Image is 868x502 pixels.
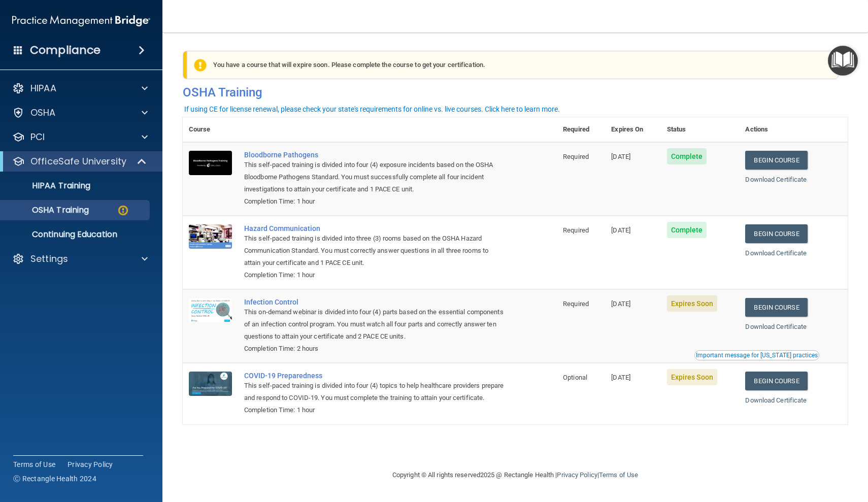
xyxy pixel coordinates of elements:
[244,159,506,195] div: This self-paced training is divided into four (4) exposure incidents based on the OSHA Bloodborne...
[696,352,818,358] div: Important message for [US_STATE] practices
[13,459,55,470] a: Terms of Use
[117,204,129,217] img: warning-circle.0cc9ac19.png
[828,46,858,76] button: Open Resource Center
[745,372,807,390] a: Begin Course
[244,380,506,404] div: This self-paced training is divided into four (4) topics to help healthcare providers prepare and...
[667,369,717,385] span: Expires Soon
[692,430,856,471] iframe: Drift Widget Chat Controller
[183,85,848,99] h4: OSHA Training
[244,343,506,355] div: Completion Time: 2 hours
[12,107,148,119] a: OSHA
[68,459,113,470] a: Privacy Policy
[563,226,589,234] span: Required
[244,372,506,380] a: COVID-19 Preparedness
[605,117,660,142] th: Expires On
[745,151,807,170] a: Begin Course
[661,117,740,142] th: Status
[563,153,589,160] span: Required
[611,153,630,160] span: [DATE]
[611,300,630,308] span: [DATE]
[30,82,56,94] p: HIPAA
[563,374,587,381] span: Optional
[12,131,148,143] a: PCI
[12,155,147,168] a: OfficeSafe University
[7,181,90,191] p: HIPAA Training
[745,224,807,243] a: Begin Course
[667,295,717,312] span: Expires Soon
[244,306,506,343] div: This on-demand webinar is divided into four (4) parts based on the essential components of an inf...
[30,253,68,265] p: Settings
[330,459,700,491] div: Copyright © All rights reserved 2025 @ Rectangle Health | |
[745,249,807,257] a: Download Certificate
[12,253,148,265] a: Settings
[7,205,89,215] p: OSHA Training
[667,148,707,164] span: Complete
[611,226,630,234] span: [DATE]
[30,131,45,143] p: PCI
[30,107,56,119] p: OSHA
[611,374,630,381] span: [DATE]
[244,195,506,208] div: Completion Time: 1 hour
[183,117,238,142] th: Course
[694,350,819,360] button: Read this if you are a dental practitioner in the state of CA
[563,300,589,308] span: Required
[7,229,145,240] p: Continuing Education
[30,155,126,168] p: OfficeSafe University
[183,104,561,114] button: If using CE for license renewal, please check your state's requirements for online vs. live cours...
[12,82,148,94] a: HIPAA
[599,471,638,479] a: Terms of Use
[244,232,506,269] div: This self-paced training is divided into three (3) rooms based on the OSHA Hazard Communication S...
[244,151,506,159] a: Bloodborne Pathogens
[557,471,597,479] a: Privacy Policy
[745,176,807,183] a: Download Certificate
[667,222,707,238] span: Complete
[745,396,807,404] a: Download Certificate
[739,117,848,142] th: Actions
[244,298,506,306] a: Infection Control
[745,298,807,317] a: Begin Course
[745,323,807,330] a: Download Certificate
[30,43,101,57] h4: Compliance
[244,269,506,281] div: Completion Time: 1 hour
[557,117,605,142] th: Required
[244,224,506,232] a: Hazard Communication
[187,51,839,79] div: You have a course that will expire soon. Please complete the course to get your certification.
[12,11,150,31] img: PMB logo
[184,106,560,113] div: If using CE for license renewal, please check your state's requirements for online vs. live cours...
[244,404,506,416] div: Completion Time: 1 hour
[13,474,96,484] span: Ⓒ Rectangle Health 2024
[194,59,207,72] img: exclamation-circle-solid-warning.7ed2984d.png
